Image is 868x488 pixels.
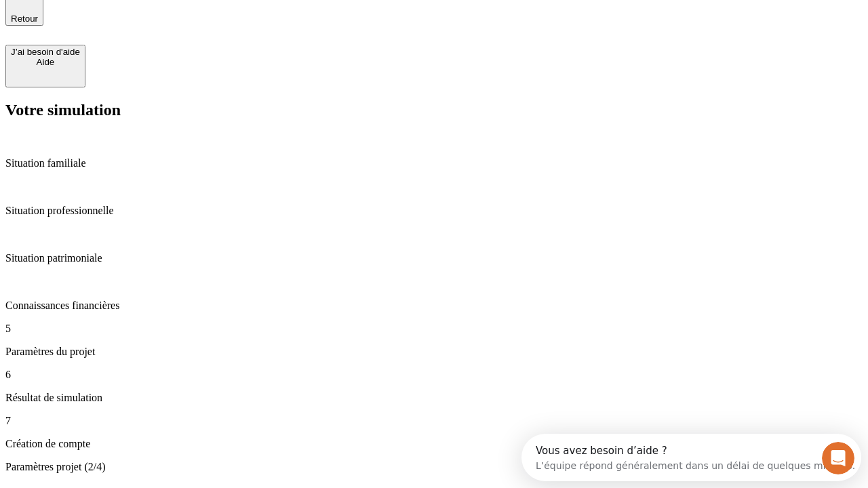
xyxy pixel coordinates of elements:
p: Résultat de simulation [5,392,863,404]
p: Paramètres projet (2/4) [5,461,863,473]
div: Aide [11,57,80,67]
p: 5 [5,323,863,335]
iframe: Intercom live chat discovery launcher [521,434,861,481]
p: Situation familiale [5,157,863,169]
p: Situation patrimoniale [5,252,863,264]
p: Création de compte [5,438,863,450]
p: Situation professionnelle [5,205,863,217]
div: L’équipe répond généralement dans un délai de quelques minutes. [14,22,334,37]
p: Connaissances financières [5,300,863,312]
div: Vous avez besoin d’aide ? [14,12,334,22]
p: 7 [5,415,863,427]
button: J’ai besoin d'aideAide [5,45,85,87]
div: J’ai besoin d'aide [11,47,80,57]
span: Retour [11,14,38,24]
iframe: Intercom live chat [822,442,854,474]
div: Ouvrir le Messenger Intercom [5,5,374,43]
h2: Votre simulation [5,101,863,119]
p: Paramètres du projet [5,346,863,358]
p: 6 [5,369,863,381]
